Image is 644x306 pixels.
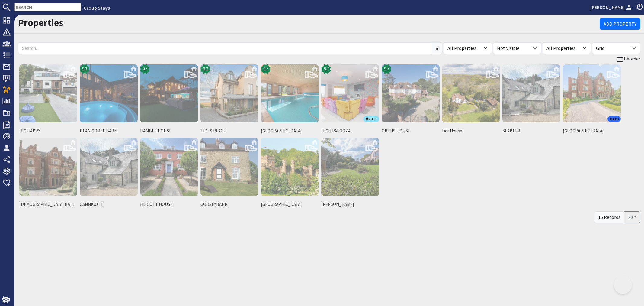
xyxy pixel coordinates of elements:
[594,211,624,223] div: 16 Records
[261,64,319,122] img: WHITEHAVEN's icon
[380,63,441,137] a: ORTUS HOUSE's icon9.7ORTUS HOUSE
[260,137,320,210] a: TURRETS CASTLE's icon[GEOGRAPHIC_DATA]
[624,211,640,223] button: 20
[441,63,501,137] a: Dor House's iconDor House
[19,128,77,135] span: BIG HAPPY
[2,296,10,304] img: staytech_i_w-64f4e8e9ee0a9c174fd5317b4b171b261742d2d393467e5bdba4413f4f884c10.svg
[200,138,258,196] img: GOOSEYBANK's icon
[563,64,621,122] img: PENNONS PARK's icon
[260,63,320,137] a: WHITEHAVEN's icon9.5[GEOGRAPHIC_DATA]
[442,128,500,135] span: Dor House
[590,4,633,11] a: [PERSON_NAME]
[562,63,622,137] a: PENNONS PARK's iconMulti[GEOGRAPHIC_DATA]
[78,63,139,137] a: BEAN GOOSE BARN's icon9.3BEAN GOOSE BARN
[563,128,621,135] span: [GEOGRAPHIC_DATA]
[502,64,560,122] img: SEABEER's icon
[321,128,379,135] span: HIGH PALOOZA
[442,64,500,122] img: Dor House's icon
[140,138,198,196] img: HISCOTT HOUSE's icon
[501,63,562,137] a: SEABEER's iconSEABEER
[19,201,77,208] span: [DEMOGRAPHIC_DATA] BAWTRY
[321,138,379,196] img: JAYS ROOST's icon
[199,137,260,210] a: GOOSEYBANK's iconGOOSEYBANK
[143,66,148,73] span: 9.5
[321,64,379,122] img: HIGH PALOOZA's icon
[363,116,379,122] span: Multi +
[82,66,87,73] span: 9.3
[140,201,198,208] span: HISCOTT HOUSE
[139,63,199,137] a: HAMBLE HOUSE's icon9.5HAMBLE HOUSE
[84,5,110,11] a: Group Stays
[607,116,621,122] span: Multi
[199,63,260,137] a: TIDES REACH's icon9.2TIDES REACH
[200,201,258,208] span: GOOSEYBANK
[140,128,198,135] span: HAMBLE HOUSE
[80,138,138,196] img: CANNICOTT's icon
[80,201,138,208] span: CANNICOTT
[80,64,138,122] img: BEAN GOOSE BARN's icon
[19,64,77,122] img: BIG HAPPY's icon
[261,128,319,135] span: [GEOGRAPHIC_DATA]
[14,3,81,11] input: SEARCH
[600,18,640,30] a: Add Property
[78,137,139,210] a: CANNICOTT's iconCANNICOTT
[18,42,432,54] input: Search...
[263,66,268,73] span: 9.5
[80,128,138,135] span: BEAN GOOSE BARN
[203,66,208,73] span: 9.2
[617,55,640,63] a: Reorder
[502,128,560,135] span: SEABEER
[18,63,78,137] a: BIG HAPPY's iconBIG HAPPY
[200,64,258,122] img: TIDES REACH's icon
[261,138,319,196] img: TURRETS CASTLE's icon
[321,201,379,208] span: [PERSON_NAME]
[382,128,440,135] span: ORTUS HOUSE
[320,137,380,210] a: JAYS ROOST's icon[PERSON_NAME]
[18,17,63,29] a: Properties
[200,128,258,135] span: TIDES REACH
[140,64,198,122] img: HAMBLE HOUSE's icon
[614,276,632,294] iframe: Toggle Customer Support
[382,64,440,122] img: ORTUS HOUSE's icon
[19,138,77,196] img: LADY BAWTRY's icon
[324,66,329,73] span: 8.7
[384,66,389,73] span: 9.7
[139,137,199,210] a: HISCOTT HOUSE's iconHISCOTT HOUSE
[320,63,380,137] a: HIGH PALOOZA's icon8.7Multi +HIGH PALOOZA
[261,201,319,208] span: [GEOGRAPHIC_DATA]
[18,137,78,210] a: LADY BAWTRY's icon[DEMOGRAPHIC_DATA] BAWTRY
